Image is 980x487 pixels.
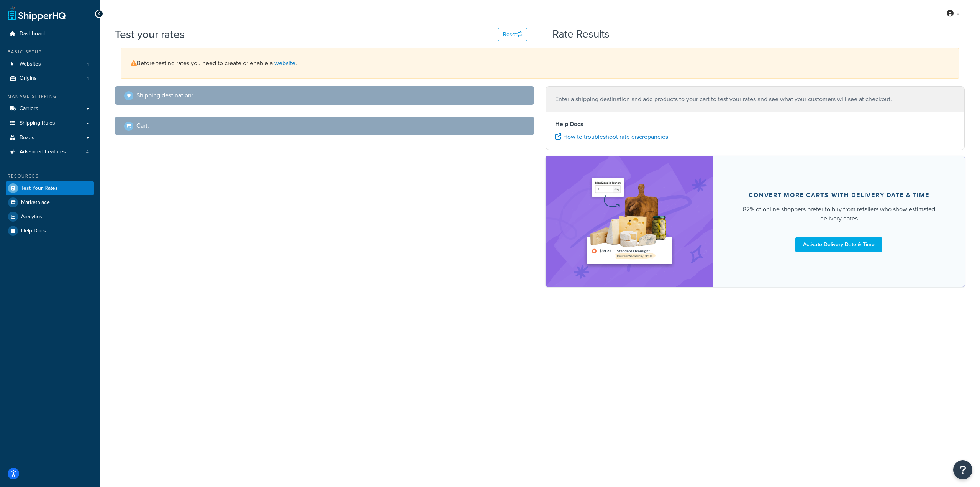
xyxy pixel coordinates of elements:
[552,28,610,40] h2: Rate Results
[6,131,94,145] a: Boxes
[6,210,94,224] a: Analytics
[6,93,94,100] div: Manage Shipping
[121,48,959,79] div: Before testing rates you need to create or enable a .
[87,75,89,82] span: 1
[732,205,946,223] div: 82% of online shoppers prefer to buy from retailers who show estimated delivery dates
[6,145,94,159] a: Advanced Features4
[6,57,94,71] li: Websites
[6,27,94,41] a: Dashboard
[20,75,37,82] span: Origins
[20,61,41,67] span: Websites
[6,116,94,130] a: Shipping Rules
[6,173,94,179] div: Resources
[136,92,193,99] h2: Shipping destination :
[20,31,46,37] span: Dashboard
[555,120,955,129] h4: Help Docs
[555,94,955,105] p: Enter a shipping destination and add products to your cart to test your rates and see what your c...
[6,57,94,71] a: Websites1
[953,460,972,479] button: Open Resource Center
[21,185,58,192] span: Test Your Rates
[21,228,46,234] span: Help Docs
[6,71,94,86] li: Origins
[20,105,38,112] span: Carriers
[6,181,94,195] a: Test Your Rates
[6,145,94,159] li: Advanced Features
[6,102,94,116] a: Carriers
[115,27,185,42] h1: Test your rates
[582,168,677,275] img: feature-image-ddt-36eae7f7280da8017bfb280eaccd9c446f90b1fe08728e4019434db127062ab4.png
[20,120,55,127] span: Shipping Rules
[6,224,94,238] a: Help Docs
[20,149,66,155] span: Advanced Features
[136,122,149,129] h2: Cart :
[6,71,94,86] a: Origins1
[20,135,34,141] span: Boxes
[6,49,94,55] div: Basic Setup
[274,59,295,67] a: website
[86,149,89,155] span: 4
[795,237,882,252] a: Activate Delivery Date & Time
[555,132,668,141] a: How to troubleshoot rate discrepancies
[6,196,94,209] a: Marketplace
[87,61,89,67] span: 1
[21,199,50,206] span: Marketplace
[749,191,929,199] div: Convert more carts with delivery date & time
[498,28,527,41] button: Reset
[21,214,42,220] span: Analytics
